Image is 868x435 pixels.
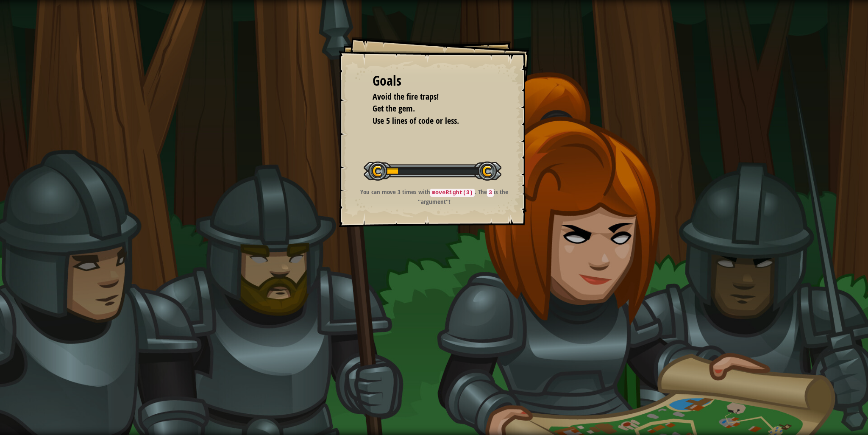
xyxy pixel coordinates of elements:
code: 3 [487,189,494,197]
code: moveRight(3) [430,189,475,197]
li: Use 5 lines of code or less. [362,115,493,127]
li: Avoid the fire traps! [362,91,493,103]
li: Get the gem. [362,103,493,115]
p: You can move 3 times with . The is the "argument"! [349,187,519,206]
span: Use 5 lines of code or less. [373,115,459,126]
div: Goals [373,71,495,91]
span: Avoid the fire traps! [373,91,439,102]
span: Get the gem. [373,103,415,114]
